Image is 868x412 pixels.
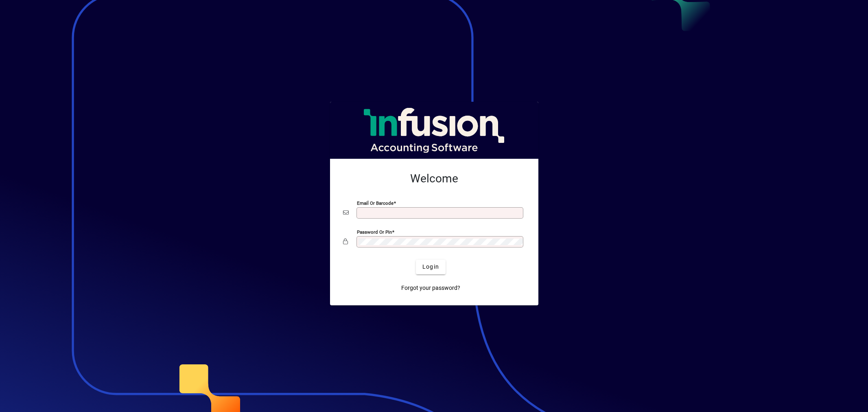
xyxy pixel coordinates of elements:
[401,284,460,292] span: Forgot your password?
[343,172,525,186] h2: Welcome
[422,263,439,271] span: Login
[357,229,392,234] mat-label: Password or Pin
[416,260,446,274] button: Login
[398,281,464,296] a: Forgot your password?
[357,200,394,206] mat-label: Email or Barcode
